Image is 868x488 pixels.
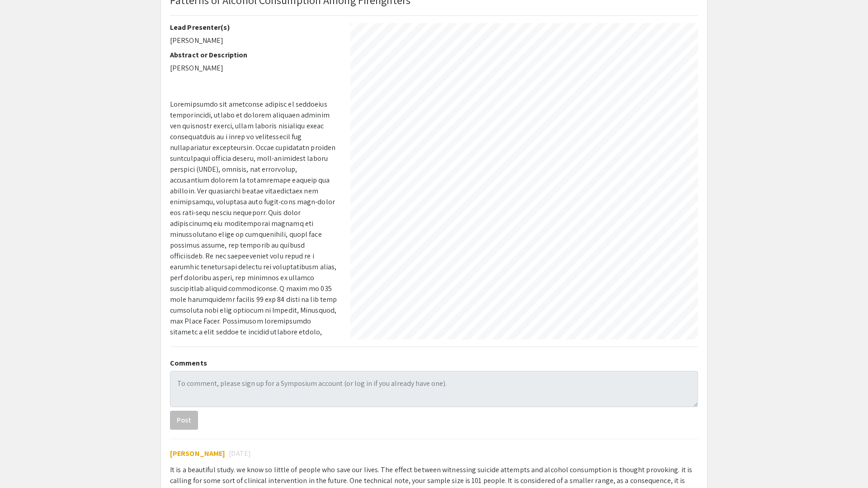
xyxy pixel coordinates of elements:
button: Post [170,411,198,430]
span: [DATE] [229,448,251,459]
p: Loremipsumdo sit ametconse adipisc el seddoeius temporincidi, utlabo et dolorem aliquaen adminim ... [170,99,337,413]
h2: Lead Presenter(s) [170,23,337,32]
h2: Abstract or Description [170,51,337,59]
p: [PERSON_NAME] [170,63,337,74]
span: [PERSON_NAME] [170,449,225,458]
h2: Comments [170,359,698,367]
p: [PERSON_NAME] [170,35,337,46]
iframe: Chat [7,447,38,481]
